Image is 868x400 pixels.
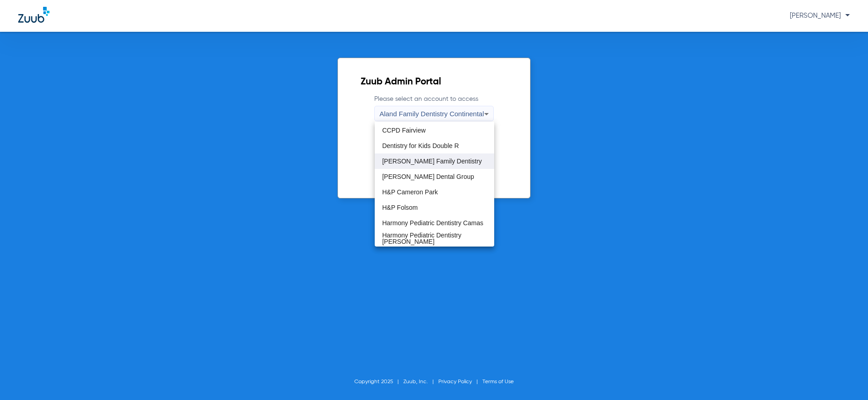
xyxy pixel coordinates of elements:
[382,127,426,133] span: CCPD Fairview
[382,173,474,180] span: [PERSON_NAME] Dental Group
[382,204,417,211] span: H&P Folsom
[382,143,459,149] span: Dentistry for Kids Double R
[382,189,438,195] span: H&P Cameron Park
[382,232,486,245] span: Harmony Pediatric Dentistry [PERSON_NAME]
[382,158,481,164] span: [PERSON_NAME] Family Dentistry
[382,220,483,226] span: Harmony Pediatric Dentistry Camas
